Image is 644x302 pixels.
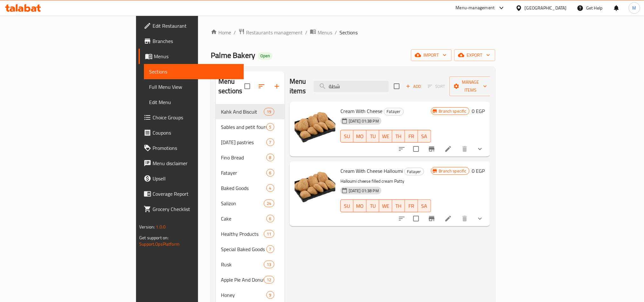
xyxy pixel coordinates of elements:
div: items [266,169,274,177]
button: import [411,49,452,61]
span: Rusk [221,261,264,268]
span: Manage items [455,78,487,94]
span: Branch specific [436,168,469,174]
div: [DATE] pastries7 [216,135,284,150]
span: Branch specific [436,108,469,114]
div: Healthy Products11 [216,226,284,242]
span: Sections [339,29,358,36]
div: Fatayer6 [216,165,284,180]
span: Upsell [153,175,238,182]
span: 1.0.0 [156,223,166,231]
li: / [305,29,307,36]
nav: breadcrumb [211,28,495,37]
div: Salizon24 [216,196,284,211]
div: Sables and petit fours5 [216,119,284,135]
span: Sort sections [254,79,269,94]
button: TU [367,130,380,143]
button: sort-choices [394,141,409,157]
div: Honey [221,291,266,299]
span: Get support on: [139,234,168,242]
button: Branch-specific-item [424,141,439,157]
div: items [266,184,274,192]
span: Cake [221,215,266,222]
button: TU [367,200,380,212]
span: MO [356,201,364,211]
span: Add [405,83,422,90]
button: show more [472,141,488,157]
a: Edit Restaurant [139,18,243,33]
span: SA [421,201,428,211]
a: Coverage Report [139,186,243,201]
div: Healthy Products [221,230,264,238]
span: SU [343,132,351,141]
span: TH [395,132,403,141]
span: Menus [154,53,238,60]
button: FR [405,200,418,212]
div: items [266,123,274,131]
svg: Show Choices [476,215,484,222]
span: 6 [267,216,274,222]
div: items [264,276,274,284]
span: 7 [267,139,274,145]
span: Branches [153,37,238,45]
div: Special Baked Goods7 [216,242,284,257]
button: Add [403,81,424,91]
div: Cake6 [216,211,284,226]
button: Branch-specific-item [424,211,439,226]
button: WE [379,130,392,143]
span: [DATE] 01:38 PM [346,188,381,194]
span: WE [382,201,390,211]
span: 13 [264,262,274,268]
a: Menu disclaimer [139,156,243,171]
span: Fino Bread [221,154,266,161]
a: Edit menu item [444,145,452,153]
span: Fatayer [221,169,266,177]
span: Edit Menu [149,98,238,106]
a: Promotions [139,140,243,156]
span: import [416,51,447,59]
img: Cream With Cheese Halloumi [295,166,335,207]
span: Coupons [153,129,238,137]
button: MO [353,200,367,212]
div: Kahk And Biscuit19 [216,104,284,119]
span: Fatayer [405,168,424,175]
span: Kahk And Biscuit [221,108,264,116]
span: [DATE] 01:38 PM [346,118,381,124]
div: items [266,291,274,299]
div: Fino Bread8 [216,150,284,165]
span: Select to update [409,212,423,225]
button: SU [340,200,353,212]
div: Open [258,52,272,60]
span: Choice Groups [153,114,238,121]
span: FR [408,201,415,211]
div: Rusk13 [216,257,284,272]
a: Choice Groups [139,110,243,125]
img: Cream With Cheese [295,107,335,147]
span: Fatayer [384,108,403,115]
div: Menu-management [456,4,495,12]
span: 7 [267,246,274,252]
button: TH [392,200,405,212]
span: Baked Goods [221,184,266,192]
a: Restaurants management [238,28,303,37]
a: Edit menu item [444,215,452,222]
div: Special Baked Goods [221,245,266,253]
div: items [266,138,274,146]
div: Apple Pie And Donuts [221,276,264,284]
button: delete [457,141,472,157]
a: Menus [139,49,243,64]
button: TH [392,130,405,143]
span: Cream With Cheese Halloumi [340,166,403,176]
span: Menus [318,29,332,36]
span: TU [369,132,377,141]
span: Promotions [153,144,238,152]
span: Select section [390,80,403,93]
button: SA [418,130,431,143]
span: 9 [267,292,274,298]
span: Full Menu View [149,83,238,91]
span: WE [382,132,390,141]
